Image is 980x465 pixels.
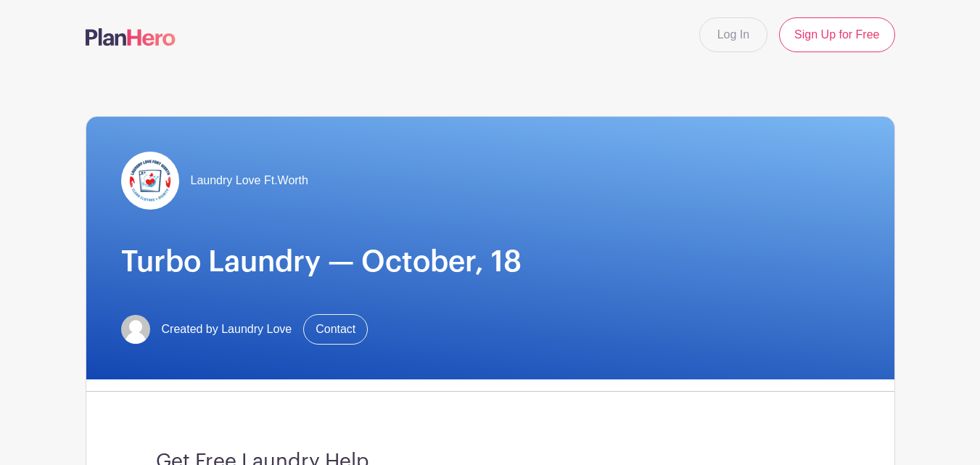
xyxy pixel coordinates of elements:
[779,17,894,52] a: Sign Up for Free
[121,315,150,344] img: default-ce2991bfa6775e67f084385cd625a349d9dcbb7a52a09fb2fda1e96e2d18dcdb.png
[303,314,368,345] a: Contact
[121,244,860,279] h1: Turbo Laundry — October, 18
[121,152,179,210] img: Laundry-love-logo.png
[86,28,176,46] img: logo-507f7623f17ff9eddc593b1ce0a138ce2505c220e1c5a4e2b4648c50719b7d32.svg
[699,17,767,52] a: Log In
[191,172,308,189] span: Laundry Love Ft.Worth
[162,321,292,338] span: Created by Laundry Love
